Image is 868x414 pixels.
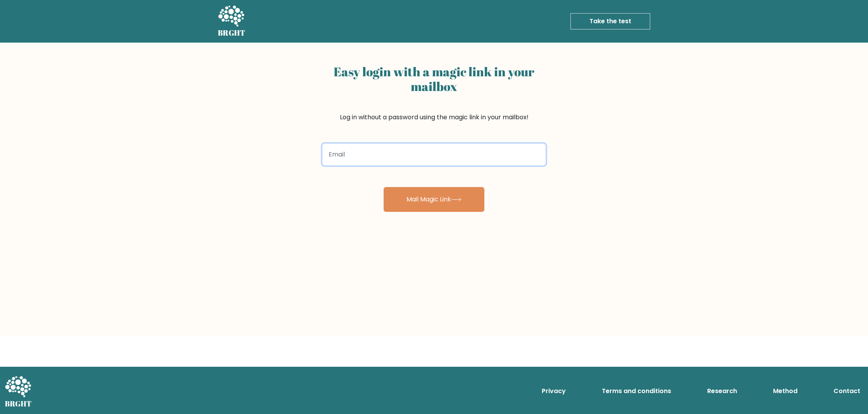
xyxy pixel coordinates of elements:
a: Method [770,383,801,399]
a: Take the test [570,13,650,29]
input: Email [322,144,546,165]
a: Privacy [539,383,569,399]
h2: Easy login with a magic link in your mailbox [322,64,546,94]
h5: BRGHT [218,28,246,38]
a: Terms and conditions [599,383,674,399]
div: Log in without a password using the magic link in your mailbox! [322,61,546,141]
a: BRGHT [218,3,246,40]
button: Mail Magic Link [384,187,484,212]
a: Research [704,383,740,399]
a: Contact [830,383,863,399]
